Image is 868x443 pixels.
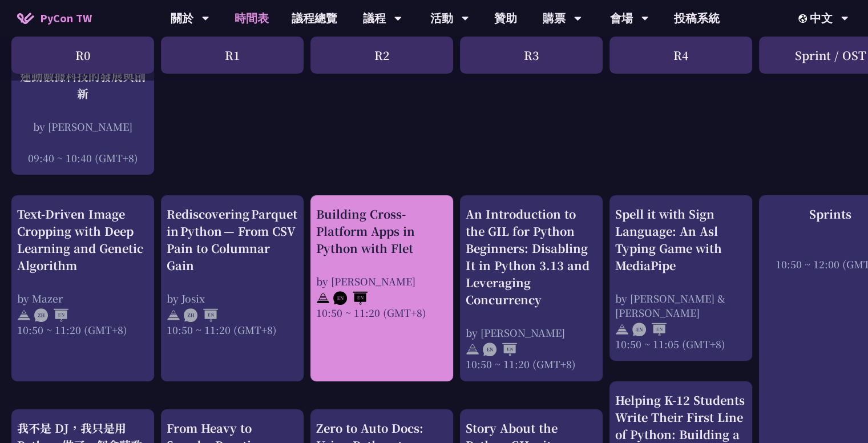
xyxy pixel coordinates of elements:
[615,323,629,336] img: svg+xml;base64,PHN2ZyB4bWxucz0iaHR0cDovL3d3dy53My5vcmcvMjAwMC9zdmciIHdpZHRoPSIyNCIgaGVpZ2h0PSIyNC...
[167,308,180,322] img: svg+xml;base64,PHN2ZyB4bWxucz0iaHR0cDovL3d3dy53My5vcmcvMjAwMC9zdmciIHdpZHRoPSIyNCIgaGVpZ2h0PSIyNC...
[632,323,667,336] img: ENEN.5a408d1.svg
[615,337,746,351] div: 10:50 ~ 11:05 (GMT+8)
[316,305,447,320] div: 10:50 ~ 11:20 (GMT+8)
[466,357,597,371] div: 10:50 ~ 11:20 (GMT+8)
[40,10,92,27] span: PyCon TW
[167,206,298,274] div: Rediscovering Parquet in Python — From CSV Pain to Columnar Gain
[316,206,447,372] a: Building Cross-Platform Apps in Python with Flet by [PERSON_NAME] 10:50 ~ 11:20 (GMT+8)
[17,151,148,165] div: 09:40 ~ 10:40 (GMT+8)
[34,308,68,322] img: ZHEN.371966e.svg
[17,308,31,322] img: svg+xml;base64,PHN2ZyB4bWxucz0iaHR0cDovL3d3dy53My5vcmcvMjAwMC9zdmciIHdpZHRoPSIyNCIgaGVpZ2h0PSIyNC...
[161,37,304,74] div: R1
[167,206,298,372] a: Rediscovering Parquet in Python — From CSV Pain to Columnar Gain by Josix 10:50 ~ 11:20 (GMT+8)
[460,37,603,74] div: R3
[333,291,368,305] img: ENEN.5a408d1.svg
[615,206,746,274] div: Spell it with Sign Language: An Asl Typing Game with MediaPipe
[316,291,330,305] img: svg+xml;base64,PHN2ZyB4bWxucz0iaHR0cDovL3d3dy53My5vcmcvMjAwMC9zdmciIHdpZHRoPSIyNCIgaGVpZ2h0PSIyNC...
[17,51,148,165] a: 當科技走進球場：21世紀運動數據科技的發展與創新 by [PERSON_NAME] 09:40 ~ 10:40 (GMT+8)
[17,206,148,372] a: Text-Driven Image Cropping with Deep Learning and Genetic Algorithm by Mazer 10:50 ~ 11:20 (GMT+8)
[11,37,154,74] div: R0
[310,37,453,74] div: R2
[167,291,298,305] div: by Josix
[17,206,148,274] div: Text-Driven Image Cropping with Deep Learning and Genetic Algorithm
[615,206,746,351] a: Spell it with Sign Language: An Asl Typing Game with MediaPipe by [PERSON_NAME] & [PERSON_NAME] 1...
[167,323,298,337] div: 10:50 ~ 11:20 (GMT+8)
[316,274,447,288] div: by [PERSON_NAME]
[17,323,148,337] div: 10:50 ~ 11:20 (GMT+8)
[798,14,810,23] img: Locale Icon
[466,343,479,356] img: svg+xml;base64,PHN2ZyB4bWxucz0iaHR0cDovL3d3dy53My5vcmcvMjAwMC9zdmciIHdpZHRoPSIyNCIgaGVpZ2h0PSIyNC...
[316,206,447,257] div: Building Cross-Platform Apps in Python with Flet
[6,4,103,33] a: PyCon TW
[17,119,148,134] div: by [PERSON_NAME]
[184,308,218,322] img: ZHEN.371966e.svg
[466,206,597,308] div: An Introduction to the GIL for Python Beginners: Disabling It in Python 3.13 and Leveraging Concu...
[17,13,34,24] img: Home icon of PyCon TW 2025
[17,291,148,305] div: by Mazer
[466,325,597,340] div: by [PERSON_NAME]
[466,206,597,372] a: An Introduction to the GIL for Python Beginners: Disabling It in Python 3.13 and Leveraging Concu...
[609,37,752,74] div: R4
[615,291,746,320] div: by [PERSON_NAME] & [PERSON_NAME]
[483,343,517,356] img: ENEN.5a408d1.svg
